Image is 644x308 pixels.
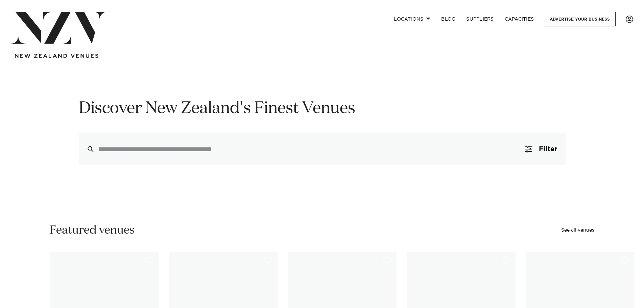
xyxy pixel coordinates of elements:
a: Locations [388,12,436,26]
h2: Featured venues [50,223,135,238]
button: Filter [517,133,565,165]
img: new-zealand-venues-text.png [15,54,98,58]
span: Filter [539,146,557,152]
h1: Discover New Zealand's Finest Venues [79,98,566,119]
a: See all venues [561,228,594,233]
a: BLOG [436,12,461,26]
a: SUPPLIERS [461,12,499,26]
a: Capacities [499,12,540,26]
a: Advertise your business [544,12,616,26]
img: nzv-logo.png [11,12,106,44]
